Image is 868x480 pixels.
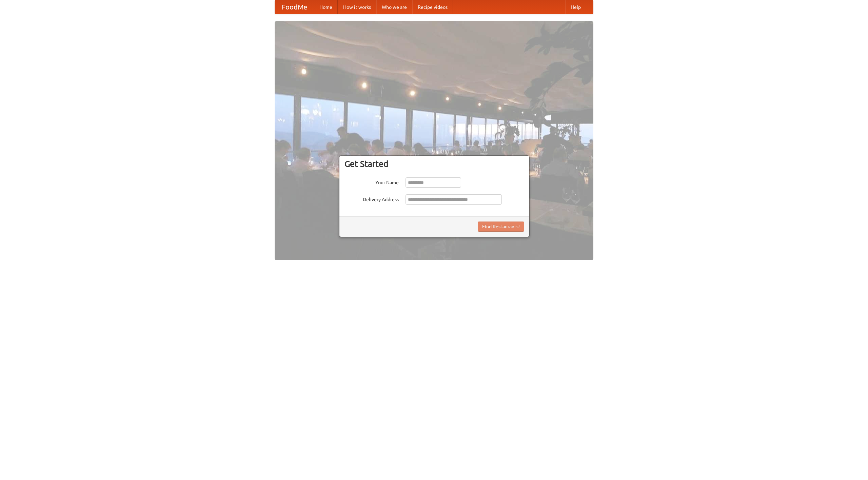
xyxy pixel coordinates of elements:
a: Recipe videos [412,0,453,14]
a: How it works [338,0,376,14]
label: Your Name [344,177,399,186]
a: Help [565,0,586,14]
button: Find Restaurants! [478,222,524,232]
a: Who we are [376,0,412,14]
a: Home [314,0,338,14]
label: Delivery Address [344,194,399,203]
h3: Get Started [344,159,524,169]
a: FoodMe [275,0,314,14]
